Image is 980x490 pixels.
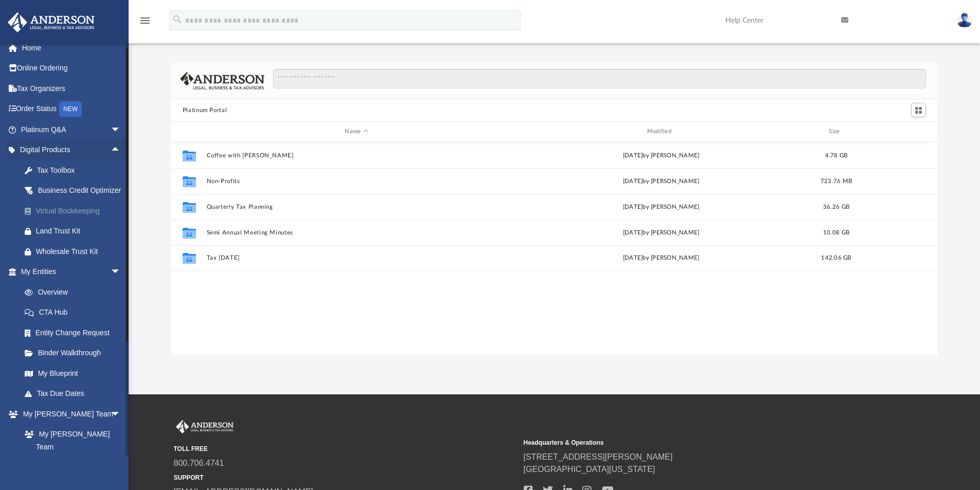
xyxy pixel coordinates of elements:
button: Tax [DATE] [206,255,506,261]
span: 142.06 GB [821,255,851,261]
input: Search files and folders [273,69,926,88]
img: User Pic [957,13,972,28]
a: [GEOGRAPHIC_DATA][US_STATE] [524,465,655,474]
div: [DATE] by [PERSON_NAME] [511,202,811,211]
a: Land Trust Kit [14,221,136,242]
div: grid [171,142,938,355]
a: Binder Walkthrough [14,343,136,364]
a: Digital Productsarrow_drop_up [7,140,136,160]
button: Non-Profits [206,178,506,185]
i: search [172,14,183,25]
div: [DATE] by [PERSON_NAME] [511,228,811,237]
a: menu [139,20,151,27]
span: arrow_drop_down [111,404,131,425]
button: Switch to Grid View [911,103,926,117]
small: SUPPORT [174,473,516,482]
div: id [861,127,933,136]
a: Tax Organizers [7,78,136,99]
span: 36.26 GB [823,204,849,209]
div: Business Credit Optimizer [36,184,123,197]
div: by [PERSON_NAME] [511,253,811,263]
small: Headquarters & Operations [524,438,866,447]
a: Online Ordering [7,58,136,79]
div: Modified [511,127,811,136]
div: NEW [59,101,82,117]
div: Tax Toolbox [36,164,123,177]
button: Quarterly Tax Planning [206,204,506,210]
div: Size [815,127,857,136]
a: 800.706.4741 [174,459,224,467]
a: [STREET_ADDRESS][PERSON_NAME] [524,452,673,461]
a: Wholesale Trust Kit [14,241,136,262]
div: [DATE] by [PERSON_NAME] [511,151,811,160]
button: Platinum Portal [183,106,227,115]
a: Virtual Bookkeeping [14,201,136,221]
a: Tax Due Dates [14,384,136,404]
div: [DATE] by [PERSON_NAME] [511,176,811,186]
img: Anderson Advisors Platinum Portal [174,420,236,433]
a: Home [7,38,136,58]
span: 4.78 GB [825,152,847,158]
div: Virtual Bookkeeping [36,205,123,217]
span: [DATE] [622,255,643,261]
div: Name [206,127,506,136]
div: Wholesale Trust Kit [36,245,123,258]
span: arrow_drop_down [111,119,131,140]
a: My [PERSON_NAME] Teamarrow_drop_down [7,404,131,424]
a: Order StatusNEW [7,99,136,120]
a: My Entitiesarrow_drop_down [7,262,136,282]
a: Tax Toolbox [14,160,136,180]
div: id [176,127,202,136]
button: Semi Annual Meeting Minutes [206,229,506,236]
a: Business Credit Optimizer [14,180,136,201]
div: Land Trust Kit [36,225,123,238]
a: My Blueprint [14,363,131,384]
a: My [PERSON_NAME] Team [14,424,126,457]
a: Entity Change Request [14,322,136,343]
i: menu [139,14,151,27]
button: Coffee with [PERSON_NAME] [206,152,506,159]
img: Anderson Advisors Platinum Portal [5,12,98,32]
small: TOLL FREE [174,444,516,453]
a: CTA Hub [14,302,136,323]
span: 10.08 GB [823,229,849,235]
span: 723.76 MB [821,178,852,184]
a: Overview [14,282,136,302]
span: arrow_drop_down [111,262,131,283]
a: Platinum Q&Aarrow_drop_down [7,119,136,140]
span: arrow_drop_up [111,140,131,161]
